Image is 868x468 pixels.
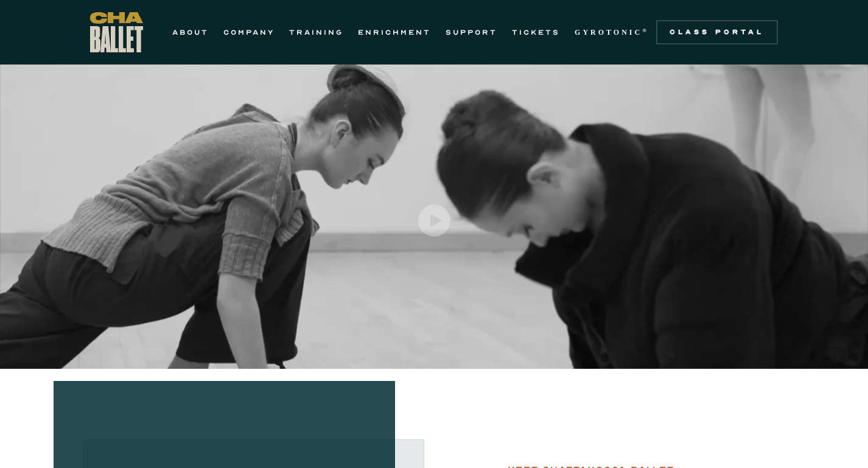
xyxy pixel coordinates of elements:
[663,27,771,37] div: Class Portal
[575,28,642,37] strong: GYROTONIC
[358,25,431,40] a: ENRICHMENT
[512,25,560,40] a: TICKETS
[656,20,778,44] a: Class Portal
[289,25,343,40] a: TRAINING
[90,12,143,52] a: home
[575,25,649,40] a: GYROTONIC®
[223,25,275,40] a: COMPANY
[446,25,497,40] a: SUPPORT
[172,25,209,40] a: ABOUT
[642,27,649,33] sup: ®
